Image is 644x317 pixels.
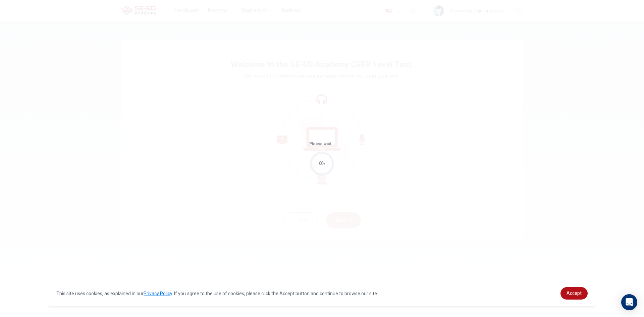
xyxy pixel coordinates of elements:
[319,160,325,167] div: 0%
[567,290,582,296] span: Accept
[56,291,378,296] span: This site uses cookies, as explained in our . If you agree to the use of cookies, please click th...
[144,291,172,296] a: Privacy Policy
[309,142,335,146] span: Please wait...
[48,280,596,306] div: cookieconsent
[621,294,637,310] div: Open Intercom Messenger
[560,287,588,300] a: dismiss cookie message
